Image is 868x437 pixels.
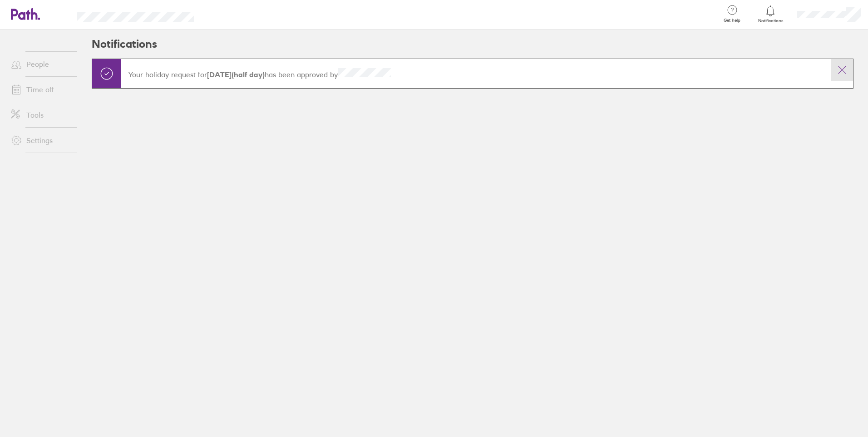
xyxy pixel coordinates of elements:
[92,30,157,59] h2: Notifications
[4,55,77,73] a: People
[717,18,747,23] span: Get help
[4,131,77,149] a: Settings
[756,5,785,24] a: Notifications
[207,70,265,79] strong: [DATE] (half day)
[4,80,77,99] a: Time off
[756,18,785,24] span: Notifications
[4,106,77,124] a: Tools
[128,68,824,79] p: Your holiday request for has been approved by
